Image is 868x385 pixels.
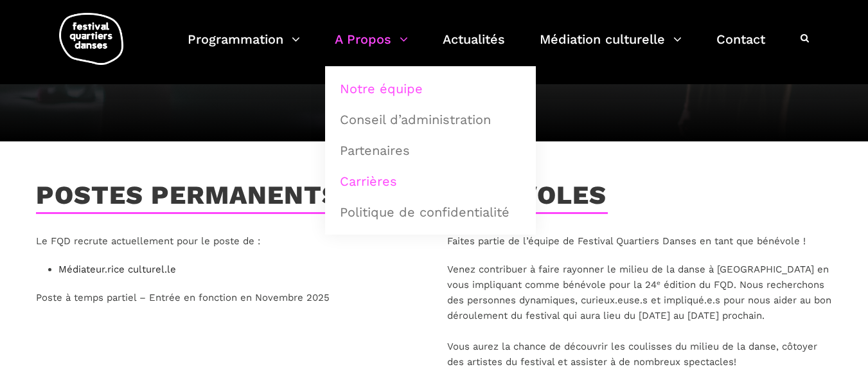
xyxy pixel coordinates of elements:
[332,136,529,165] a: Partenaires
[58,264,176,275] a: Médiateur.rice culturel.le
[188,28,300,66] a: Programmation
[332,166,529,196] a: Carrières
[59,13,123,65] img: logo-fqd-med
[335,28,408,66] a: A Propos
[540,28,682,66] a: Médiation culturelle
[36,180,339,212] h3: Postes permanents
[716,28,765,66] a: Contact
[332,197,529,227] a: Politique de confidentialité
[447,233,833,249] p: Faites partie de l’équipe de Festival Quartiers Danses en tant que bénévole !
[36,233,421,249] p: Le FQD recrute actuellement pour le poste de :
[443,28,505,66] a: Actualités
[36,290,421,305] p: Poste à temps partiel – Entrée en fonction en Novembre 2025
[332,74,529,103] a: Notre équipe
[332,105,529,134] a: Conseil d’administration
